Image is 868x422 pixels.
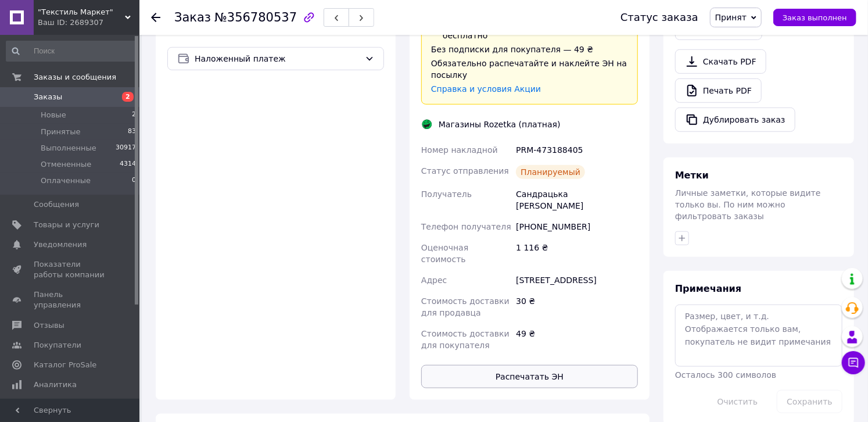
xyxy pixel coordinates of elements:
[38,7,125,17] span: "Текстиль Маркет"
[715,13,747,22] span: Принят
[6,41,137,62] input: Поиск
[431,58,628,81] div: Обязательно распечатайте и наклейте ЭН на посылку
[34,380,77,390] span: Аналитика
[421,166,509,176] span: Статус отправления
[514,237,640,270] div: 1 116 ₴
[122,92,134,102] span: 2
[34,340,81,351] span: Покупатели
[421,365,638,388] button: Распечатать ЭН
[421,276,447,285] span: Адрес
[431,84,541,94] a: Справка и условия Акции
[421,145,498,155] span: Номер накладной
[514,291,640,323] div: 30 ₴
[116,143,136,153] span: 30917
[34,320,64,331] span: Отзывы
[34,72,116,83] span: Заказы и сообщения
[120,159,136,170] span: 4314
[514,216,640,237] div: [PHONE_NUMBER]
[34,360,96,370] span: Каталог ProSale
[436,119,564,130] div: Магазины Rozetka (платная)
[34,259,107,280] span: Показатели работы компании
[34,92,62,102] span: Заказы
[675,188,821,221] span: Личные заметки, которые видите только вы. По ним можно фильтровать заказы
[174,10,211,24] span: Заказ
[675,108,795,132] button: Дублировать заказ
[514,323,640,356] div: 49 ₴
[41,159,91,170] span: Отмененные
[132,110,136,120] span: 2
[675,283,741,294] span: Примечания
[167,25,206,36] span: Оплата
[514,140,640,160] div: PRM-473188405
[41,110,66,120] span: Новые
[516,165,585,179] div: Планируемый
[38,17,139,28] div: Ваш ID: 2689307
[431,44,628,55] div: Без подписки для покупателя — 49 ₴
[195,52,360,65] span: Наложенный платеж
[34,220,99,230] span: Товары и услуги
[421,189,472,199] span: Получатель
[842,351,865,374] button: Чат с покупателем
[421,329,510,350] span: Стоимость доставки для покупателя
[151,12,160,23] div: Вернуться назад
[421,243,468,264] span: Оценочная стоимость
[132,176,136,186] span: 0
[675,370,776,380] span: Осталось 300 символов
[41,127,81,137] span: Принятые
[675,170,709,181] span: Метки
[773,9,856,26] button: Заказ выполнен
[421,222,511,231] span: Телефон получателя
[41,176,91,186] span: Оплаченные
[514,270,640,291] div: [STREET_ADDRESS]
[783,13,847,22] span: Заказ выполнен
[214,10,297,24] span: №356780537
[675,49,766,74] a: Скачать PDF
[34,199,79,210] span: Сообщения
[620,12,698,23] div: Статус заказа
[34,289,107,310] span: Панель управления
[128,127,136,137] span: 83
[514,184,640,216] div: Сандрацька [PERSON_NAME]
[675,78,762,103] a: Печать PDF
[34,239,87,250] span: Уведомления
[421,296,510,317] span: Стоимость доставки для продавца
[41,143,96,153] span: Выполненные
